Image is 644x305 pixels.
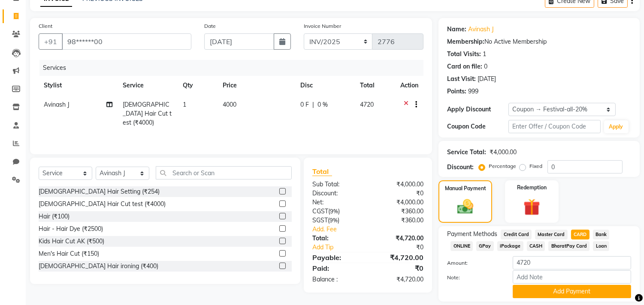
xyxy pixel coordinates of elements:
[306,275,368,284] div: Balance :
[593,241,609,251] span: Loan
[39,200,166,209] div: [DEMOGRAPHIC_DATA] Hair Cut test (₹4000)
[295,76,355,95] th: Disc
[489,162,516,170] label: Percentage
[490,148,517,157] div: ₹4,000.00
[39,237,104,246] div: Kids Hair Cut AK (₹500)
[447,37,484,46] div: Membership:
[44,101,70,108] span: Avinash J
[513,270,631,284] input: Add Note
[395,76,423,95] th: Action
[204,22,216,30] label: Date
[535,230,568,239] span: Master Card
[527,241,545,251] span: CASH
[312,167,332,176] span: Total
[517,184,547,191] label: Redemption
[368,207,430,216] div: ₹360.00
[529,162,542,170] label: Fixed
[39,262,158,271] div: [DEMOGRAPHIC_DATA] Hair ironing (₹400)
[306,225,430,234] a: Add. Fee
[478,75,496,84] div: [DATE]
[513,285,631,298] button: Add Payment
[368,180,430,189] div: ₹4,000.00
[306,234,368,243] div: Total:
[39,22,52,30] label: Client
[306,198,368,207] div: Net:
[62,33,191,50] input: Search by Name/Mobile/Email/Code
[118,76,178,95] th: Service
[368,275,430,284] div: ₹4,720.00
[368,263,430,273] div: ₹0
[156,166,292,179] input: Search or Scan
[447,75,476,84] div: Last Visit:
[447,148,486,157] div: Service Total:
[450,241,473,251] span: ONLINE
[447,230,497,239] span: Payment Methods
[447,122,508,131] div: Coupon Code
[447,50,481,59] div: Total Visits:
[468,25,494,34] a: Avinash J
[571,230,590,239] span: CARD
[39,76,118,95] th: Stylist
[39,249,99,258] div: Men's Hair Cut (₹150)
[330,217,338,224] span: 9%
[306,189,368,198] div: Discount:
[306,180,368,189] div: Sub Total:
[223,101,236,108] span: 4000
[312,216,328,224] span: SGST
[378,243,430,252] div: ₹0
[452,197,478,216] img: _cash.svg
[304,22,341,30] label: Invoice Number
[368,252,430,263] div: ₹4,720.00
[476,241,494,251] span: GPay
[447,62,482,71] div: Card on file:
[497,241,523,251] span: iPackage
[360,101,374,108] span: 4720
[447,105,508,114] div: Apply Discount
[123,101,172,126] span: [DEMOGRAPHIC_DATA] Hair Cut test (₹4000)
[441,274,506,281] label: Note:
[183,101,186,108] span: 1
[447,37,631,46] div: No Active Membership
[39,33,63,50] button: +91
[508,120,600,133] input: Enter Offer / Coupon Code
[468,87,478,96] div: 999
[317,100,328,109] span: 0 %
[218,76,295,95] th: Price
[484,62,487,71] div: 0
[513,256,631,269] input: Amount
[330,208,338,215] span: 9%
[306,263,368,273] div: Paid:
[501,230,532,239] span: Credit Card
[39,187,160,196] div: [DEMOGRAPHIC_DATA] Hair Setting (₹254)
[548,241,590,251] span: BharatPay Card
[447,163,474,172] div: Discount:
[300,100,309,109] span: 0 F
[447,87,466,96] div: Points:
[593,230,610,239] span: Bank
[312,100,314,109] span: |
[306,243,378,252] a: Add Tip
[447,25,466,34] div: Name:
[306,252,368,263] div: Payable:
[368,234,430,243] div: ₹4,720.00
[441,259,506,267] label: Amount:
[39,60,430,76] div: Services
[312,207,328,215] span: CGST
[368,198,430,207] div: ₹4,000.00
[445,185,486,192] label: Manual Payment
[39,224,103,233] div: Hair - Hair Dye (₹2500)
[306,207,368,216] div: ( )
[355,76,396,95] th: Total
[39,212,70,221] div: Hair (₹100)
[483,50,486,59] div: 1
[604,120,629,133] button: Apply
[368,216,430,225] div: ₹360.00
[368,189,430,198] div: ₹0
[518,197,545,218] img: _gift.svg
[306,216,368,225] div: ( )
[178,76,218,95] th: Qty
